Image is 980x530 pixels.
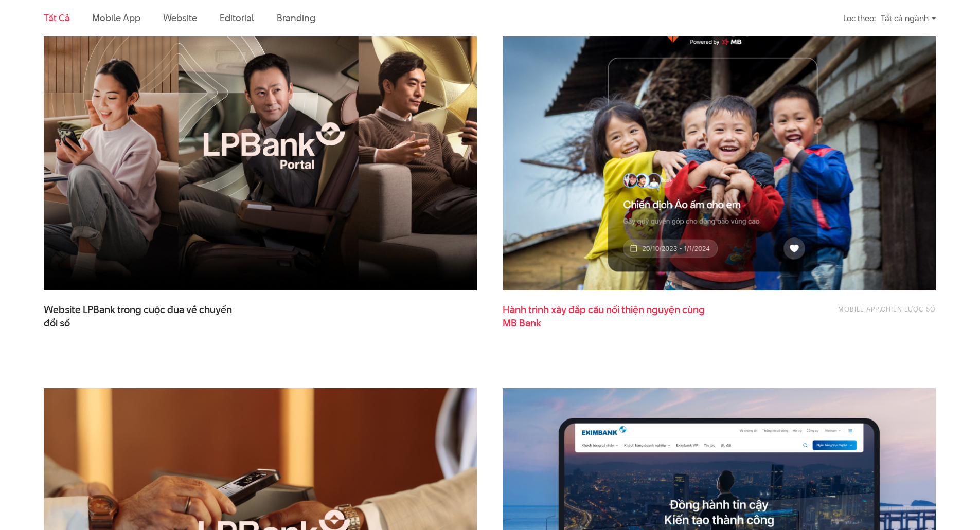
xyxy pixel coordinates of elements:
span: Hành trình xây đắp cầu nối thiện nguyện cùng [503,303,708,329]
div: Tất cả ngành [881,9,936,27]
a: Hành trình xây đắp cầu nối thiện nguyện cùngMB Bank [503,303,708,329]
a: Editorial [220,11,254,24]
div: , [762,303,936,324]
a: Website LPBank trong cuộc đua về chuyểnđổi số [44,303,250,329]
a: Mobile app [838,304,879,314]
a: Chiến lược số [881,304,936,314]
span: MB Bank [503,317,541,330]
a: Website [163,11,197,24]
a: Branding [277,11,315,24]
div: Lọc theo: [843,9,876,27]
a: Mobile app [92,11,140,24]
span: Website LPBank trong cuộc đua về chuyển [44,303,250,329]
img: thumb [503,1,936,290]
span: đổi số [44,317,70,330]
a: Tất cả [44,11,69,24]
img: LPBank portal [44,1,477,290]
